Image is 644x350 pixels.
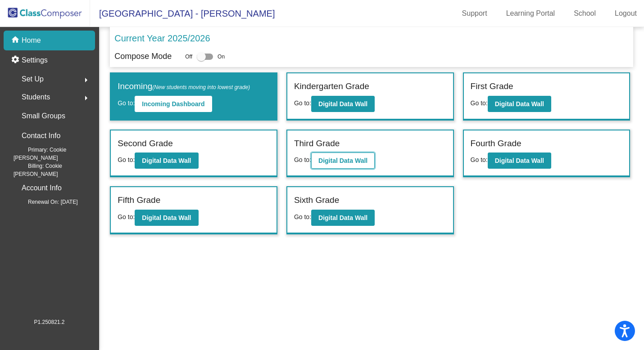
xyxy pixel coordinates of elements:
mat-icon: home [11,35,22,46]
label: First Grade [471,80,513,93]
span: Go to: [294,99,311,107]
label: Second Grade [118,137,173,150]
span: Students [22,91,50,103]
span: Billing: Cookie [PERSON_NAME] [14,162,95,178]
span: On [218,53,225,61]
span: Go to: [294,156,311,163]
span: Go to: [118,213,135,220]
mat-icon: arrow_right [81,75,91,85]
label: Fifth Grade [118,194,160,207]
p: Small Groups [22,110,65,122]
a: Logout [608,6,644,21]
button: Digital Data Wall [311,210,375,226]
b: Digital Data Wall [495,100,544,108]
label: Fourth Grade [471,137,522,150]
span: Primary: Cookie [PERSON_NAME] [14,146,95,162]
b: Incoming Dashboard [142,100,204,108]
span: (New students moving into lowest grade) [152,84,250,90]
button: Digital Data Wall [488,96,551,112]
mat-icon: settings [11,55,22,66]
b: Digital Data Wall [318,100,367,108]
b: Digital Data Wall [495,157,544,164]
span: Set Up [22,73,44,85]
b: Digital Data Wall [142,157,191,164]
span: [GEOGRAPHIC_DATA] - [PERSON_NAME] [90,6,275,21]
span: Go to: [118,99,135,107]
button: Incoming Dashboard [135,96,212,112]
label: Sixth Grade [294,194,339,207]
button: Digital Data Wall [135,153,198,169]
p: Current Year 2025/2026 [114,31,210,45]
p: Home [22,35,41,46]
a: Support [455,6,494,21]
label: Kindergarten Grade [294,80,369,93]
mat-icon: arrow_right [81,93,91,103]
p: Compose Mode [114,50,172,63]
span: Off [185,53,192,61]
span: Go to: [471,156,488,163]
span: Go to: [118,156,135,163]
label: Incoming [118,80,250,93]
button: Digital Data Wall [311,96,375,112]
p: Account Info [22,182,62,194]
b: Digital Data Wall [318,214,367,221]
button: Digital Data Wall [488,153,551,169]
span: Go to: [471,99,488,107]
b: Digital Data Wall [318,157,367,164]
span: Go to: [294,213,311,220]
span: Renewal On: [DATE] [14,198,77,206]
p: Contact Info [22,130,60,142]
a: Learning Portal [499,6,562,21]
button: Digital Data Wall [135,210,198,226]
button: Digital Data Wall [311,153,375,169]
a: School [567,6,603,21]
label: Third Grade [294,137,340,150]
p: Settings [22,55,48,66]
b: Digital Data Wall [142,214,191,221]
